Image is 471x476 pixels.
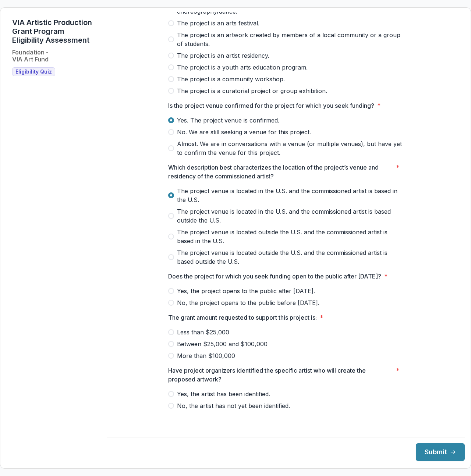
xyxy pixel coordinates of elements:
[12,49,49,63] h2: Foundation - VIA Art Fund
[177,51,269,60] span: The project is an artist residency.
[177,390,270,398] span: Yes, the artist has been identified.
[177,63,308,72] span: The project is a youth arts education program.
[15,69,52,75] span: Eligibility Quiz
[177,298,319,307] span: No, the project opens to the public before [DATE].
[168,313,317,322] p: The grant amount requested to support this project is:
[177,401,290,410] span: No, the artist has not yet been identified.
[168,366,393,384] p: Have project organizers identified the specific artist who will create the proposed artwork?
[168,163,393,181] p: Which description best characterizes the location of the project’s venue and residency of the com...
[177,328,229,337] span: Less than $25,000
[177,19,259,28] span: The project is an arts festival.
[168,272,381,281] p: Does the project for which you seek funding open to the public after [DATE]?
[177,31,404,48] span: The project is an artwork created by members of a local community or a group of students.
[177,128,311,136] span: No. We are still seeking a venue for this project.
[177,75,285,84] span: The project is a community workshop.
[177,228,404,245] span: The project venue is located outside the U.S. and the commissioned artist is based in the U.S.
[177,340,268,348] span: Between $25,000 and $100,000
[177,207,404,225] span: The project venue is located in the U.S. and the commissioned artist is based outside the U.S.
[416,443,465,461] button: Submit
[177,287,315,295] span: Yes, the project opens to the public after [DATE].
[177,248,404,266] span: The project venue is located outside the U.S. and the commissioned artist is based outside the U.S.
[177,116,279,125] span: Yes. The project venue is confirmed.
[177,86,327,95] span: The project is a curatorial project or group exhibition.
[168,101,374,110] p: Is the project venue confirmed for the project for which you seek funding?
[12,18,92,45] h1: VIA Artistic Production Grant Program Eligibility Assessment
[177,351,235,360] span: More than $100,000
[177,139,404,157] span: Almost. We are in conversations with a venue (or multiple venues), but have yet to confirm the ve...
[177,187,404,204] span: The project venue is located in the U.S. and the commissioned artist is based in the U.S.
